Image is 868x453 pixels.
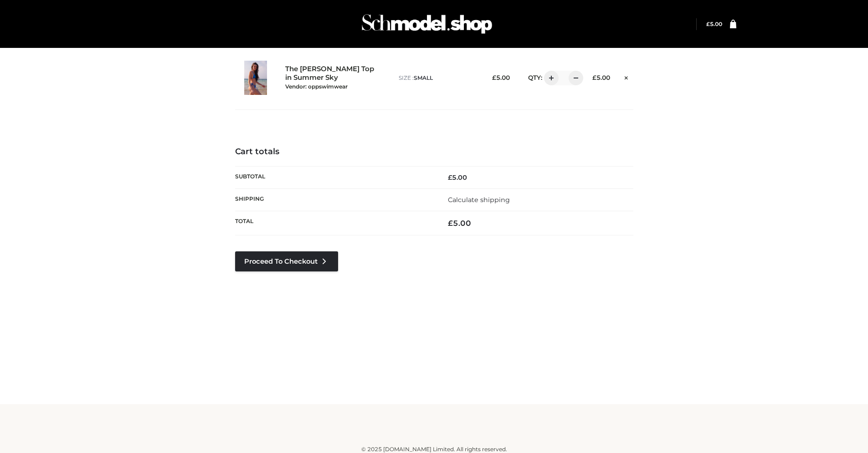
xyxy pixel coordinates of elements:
[448,219,471,228] bdi: 5.00
[706,21,722,27] bdi: 5.00
[492,74,496,81] span: £
[492,74,510,81] bdi: 5.00
[235,211,434,235] th: Total
[619,71,633,83] a: Remove this item
[448,196,510,204] a: Calculate shipping
[706,21,710,27] span: £
[448,173,467,182] bdi: 5.00
[235,188,434,211] th: Shipping
[448,219,453,228] span: £
[399,74,477,82] p: size :
[359,6,495,42] img: Schmodel Admin 964
[235,166,434,188] th: Subtotal
[235,251,338,271] a: Proceed to Checkout
[285,65,379,90] a: The [PERSON_NAME] Top in Summer SkyVendor: oppswimwear
[285,83,348,90] small: Vendor: oppswimwear
[706,21,722,27] a: £5.00
[235,147,633,157] h4: Cart totals
[414,74,433,81] span: SMALL
[592,74,596,81] span: £
[592,74,610,81] bdi: 5.00
[519,71,577,85] div: QTY:
[448,173,452,182] span: £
